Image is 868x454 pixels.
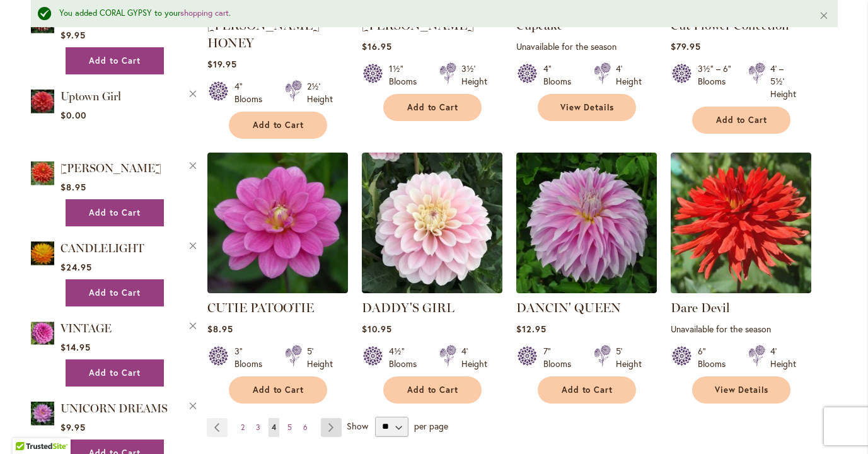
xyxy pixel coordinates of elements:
img: CUTIE PATOOTIE [207,153,348,293]
a: UNICORN DREAMS [31,399,55,430]
div: 3½" – 6" Blooms [698,62,733,100]
a: 3 [253,418,263,437]
a: Dare Devil [671,284,811,296]
span: $79.95 [671,40,701,52]
span: 2 [241,422,245,432]
span: $0.00 [61,109,86,121]
span: $19.95 [207,58,237,70]
span: $9.95 [61,421,86,433]
div: 4" Blooms [234,80,270,105]
span: Add to Cart [716,115,768,125]
button: Add to Cart [229,112,327,139]
div: 2½' Height [307,80,333,105]
span: 4 [272,422,276,432]
a: 6 [300,418,311,437]
span: Add to Cart [89,368,141,378]
span: $24.95 [61,261,92,273]
button: Add to Cart [538,376,636,404]
div: 4" Blooms [543,62,579,88]
span: 5 [287,422,292,432]
a: Cupcake [516,18,563,33]
button: Add to Cart [692,107,790,134]
img: CANDLELIGHT [31,239,55,267]
button: Add to Cart [383,376,482,404]
div: 4' Height [461,345,487,370]
a: VINTAGE [61,322,112,335]
div: 4' – 5½' Height [770,62,796,100]
a: 2 [238,418,248,437]
span: Add to Cart [89,207,141,218]
div: You added CORAL GYPSY to your . [59,8,800,20]
a: [PERSON_NAME] HONEY [207,18,320,50]
div: 3" Blooms [234,345,270,370]
span: View Details [715,385,769,395]
span: $9.95 [61,29,86,41]
button: Add to Cart [66,47,164,74]
button: Add to Cart [229,376,327,404]
div: 5' Height [616,345,642,370]
a: UNICORN DREAMS [61,402,168,416]
div: 3½' Height [461,62,487,88]
p: Unavailable for the season [516,40,657,52]
span: Add to Cart [89,288,141,298]
a: View Details [538,94,636,121]
span: Add to Cart [407,102,459,113]
span: Add to Cart [407,385,459,395]
img: Dancin' Queen [516,153,657,293]
a: Cut Flower Collection [671,18,789,33]
a: 5 [284,418,295,437]
div: 5' Height [307,345,333,370]
span: $16.95 [362,40,392,52]
span: View Details [560,102,615,113]
iframe: Launch Accessibility Center [9,409,45,445]
a: DADDY'S GIRL [362,300,454,315]
a: CUTIE PATOOTIE [207,284,348,296]
span: $8.95 [207,323,233,335]
img: Dare Devil [671,153,811,293]
span: Add to Cart [253,120,304,131]
span: $12.95 [516,323,547,335]
span: Add to Cart [562,385,613,395]
img: UNICORN DREAMS [31,399,55,428]
div: 7" Blooms [543,345,579,370]
p: Unavailable for the season [671,323,811,335]
span: Show [347,419,368,431]
a: VINTAGE [31,319,55,350]
span: $8.95 [61,181,86,193]
div: 1½" Blooms [389,62,424,88]
a: [PERSON_NAME] [362,18,474,33]
a: CUTIE PATOOTIE [207,300,314,315]
span: 3 [256,422,260,432]
div: 4½" Blooms [389,345,424,370]
a: Uptown Girl [61,90,121,103]
a: View Details [692,376,790,404]
span: Add to Cart [89,55,141,66]
a: CANDLELIGHT [61,242,144,255]
span: Add to Cart [253,385,304,395]
button: Add to Cart [66,199,164,226]
a: STEVEN DAVID [31,159,55,190]
a: Uptown Girl [31,87,55,118]
img: Uptown Girl [31,87,55,115]
img: DADDY'S GIRL [362,153,502,293]
a: [PERSON_NAME] [61,161,161,175]
a: DADDY'S GIRL [362,284,502,296]
div: 6" Blooms [698,345,733,370]
a: Dare Devil [671,300,730,315]
a: shopping cart [180,8,229,18]
div: 4' Height [616,62,642,88]
span: per page [414,419,448,431]
button: Add to Cart [383,94,482,121]
span: $14.95 [61,341,91,353]
a: Dancin' Queen [516,284,657,296]
img: VINTAGE [31,319,55,347]
span: 6 [303,422,308,432]
div: 4' Height [770,345,796,370]
span: $10.95 [362,323,392,335]
a: DANCIN' QUEEN [516,300,621,315]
